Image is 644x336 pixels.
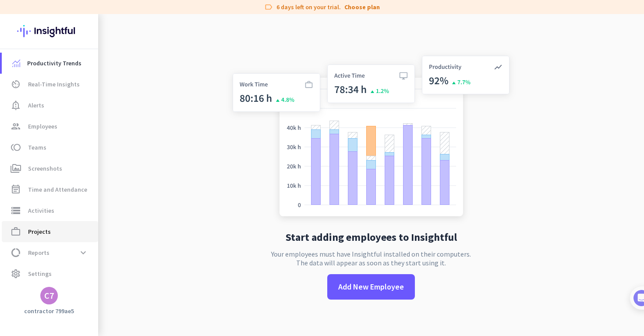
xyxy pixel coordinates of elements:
a: menu-itemProductivity Trends [2,53,98,74]
a: storageActivities [2,200,98,221]
a: notification_importantAlerts [2,95,98,116]
a: settingsSettings [2,263,98,284]
span: Add New Employee [338,281,404,293]
i: group [11,121,21,132]
i: data_usage [11,247,21,258]
i: settings [11,268,21,279]
img: menu-item [12,59,20,67]
i: notification_important [11,100,21,111]
a: av_timerReal-Time Insights [2,74,98,95]
i: event_note [11,184,21,195]
span: Reports [28,247,50,258]
span: Projects [28,226,51,237]
span: Screenshots [28,163,62,174]
a: tollTeams [2,137,98,158]
a: perm_mediaScreenshots [2,158,98,179]
a: work_outlineProjects [2,221,98,242]
button: Add New Employee [327,274,415,300]
a: data_usageReportsexpand_more [2,242,98,263]
img: no-search-results [226,50,516,225]
a: groupEmployees [2,116,98,137]
span: Activities [28,205,54,216]
button: expand_more [75,245,91,261]
a: event_noteTime and Attendance [2,179,98,200]
span: Real-Time Insights [28,79,80,89]
i: toll [11,142,21,153]
p: Your employees must have Insightful installed on their computers. The data will appear as soon as... [271,250,471,267]
span: Time and Attendance [28,184,87,195]
i: perm_media [11,163,21,174]
i: work_outline [11,226,21,237]
div: C7 [44,291,54,300]
a: Choose plan [344,3,380,11]
span: Settings [28,268,52,279]
i: label [264,3,273,11]
h2: Start adding employees to Insightful [286,232,457,243]
i: av_timer [11,79,21,89]
span: Alerts [28,100,44,111]
span: Employees [28,121,57,132]
i: storage [11,205,21,216]
img: Insightful logo [17,14,81,48]
span: Productivity Trends [27,58,81,68]
span: Teams [28,142,46,153]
